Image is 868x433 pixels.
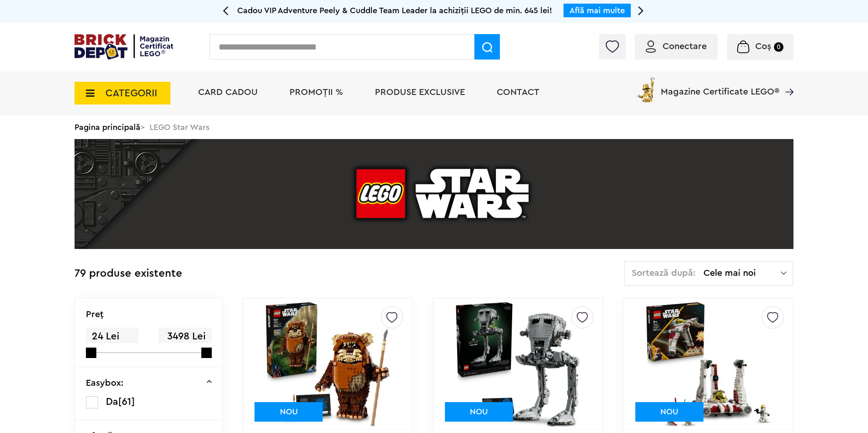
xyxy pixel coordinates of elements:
[663,42,707,51] span: Conectare
[454,300,581,428] img: Robotul biped AT-ST
[198,88,258,97] a: Card Cadou
[569,6,625,15] a: Află mai multe
[86,310,104,319] p: Preţ
[632,269,696,278] span: Sortează după:
[289,88,343,97] a: PROMOȚII %
[75,123,140,131] a: Pagina principală
[703,269,781,278] span: Cele mai noi
[75,139,793,249] img: LEGO Star Wars
[779,75,793,85] a: Magazine Certificate LEGO®
[755,42,771,51] span: Coș
[118,397,135,407] span: [61]
[75,261,182,287] div: 79 produse existente
[774,42,783,52] small: 0
[646,42,707,51] a: Conectare
[237,6,552,15] span: Cadou VIP Adventure Peely & Cuddle Team Leader la achiziții LEGO de min. 645 lei!
[105,88,157,98] span: CATEGORII
[375,88,465,97] a: Produse exclusive
[445,402,513,422] div: NOU
[75,115,793,139] div: > LEGO Star Wars
[264,300,391,428] img: Ewok-ul Wicket
[159,328,211,345] span: 3498 Lei
[497,88,539,97] a: Contact
[635,402,703,422] div: NOU
[661,75,779,96] span: Magazine Certificate LEGO®
[86,378,124,388] p: Easybox:
[644,300,772,428] img: Nava de lupta stelara V-19 Torrent
[254,402,323,422] div: NOU
[86,328,139,345] span: 24 Lei
[106,397,118,407] span: Da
